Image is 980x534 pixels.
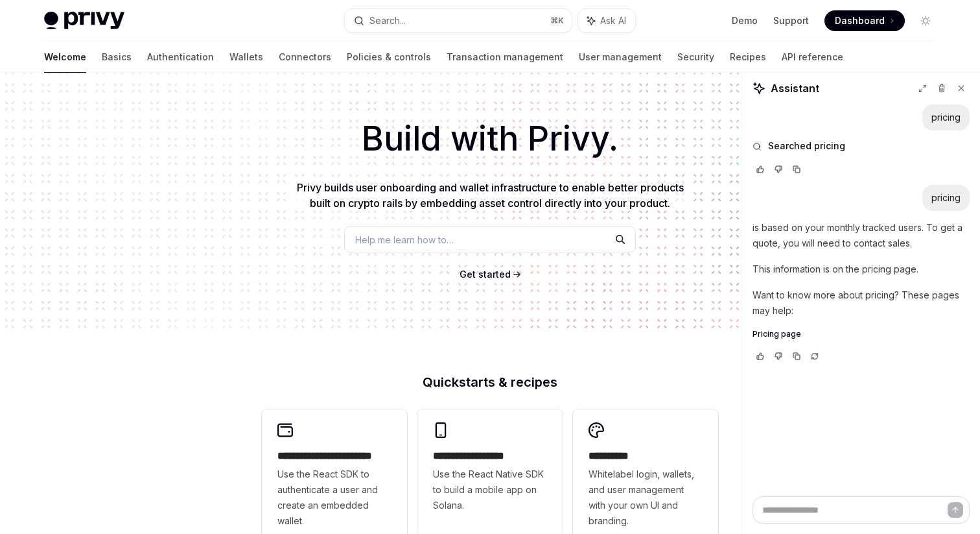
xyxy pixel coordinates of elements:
[355,233,454,247] span: Help me learn how to…
[768,140,845,152] span: Searched pricing
[915,10,936,31] button: Toggle dark mode
[948,502,963,518] button: Send message
[102,42,132,73] a: Basics
[752,261,970,277] p: This information is on the pricing page.
[44,12,124,30] img: light logo
[677,42,714,73] a: Security
[578,9,635,32] button: Ask AI
[345,9,572,32] button: Search...⌘K
[347,42,431,73] a: Policies & controls
[369,13,406,29] div: Search...
[433,467,547,513] span: Use the React Native SDK to build a mobile app on Solana.
[460,269,511,280] span: Get started
[147,42,214,73] a: Authentication
[229,42,263,73] a: Wallets
[732,14,758,27] a: Demo
[579,42,662,73] a: User management
[752,287,970,319] p: Want to know more about pricing? These pages may help:
[730,42,766,73] a: Recipes
[21,114,959,164] h1: Build with Privy.
[550,16,564,26] span: ⌘ K
[752,220,970,251] p: is based on your monthly tracked users. To get a quote, you will need to contact sales.
[262,376,718,389] h2: Quickstarts & recipes
[460,268,511,281] a: Get started
[931,191,961,204] div: pricing
[931,111,961,124] div: pricing
[782,42,843,73] a: API reference
[589,467,703,529] span: Whitelabel login, wallets, and user management with your own UI and branding.
[771,80,819,96] span: Assistant
[297,181,684,210] span: Privy builds user onboarding and wallet infrastructure to enable better products built on crypto ...
[44,42,86,73] a: Welcome
[773,14,809,27] a: Support
[277,467,391,529] span: Use the React SDK to authenticate a user and create an embedded wallet.
[752,329,801,339] span: Pricing page
[600,14,626,27] span: Ask AI
[752,329,970,339] a: Pricing page
[824,10,905,31] a: Dashboard
[752,140,970,152] button: Searched pricing
[279,42,331,73] a: Connectors
[835,14,885,27] span: Dashboard
[447,42,563,73] a: Transaction management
